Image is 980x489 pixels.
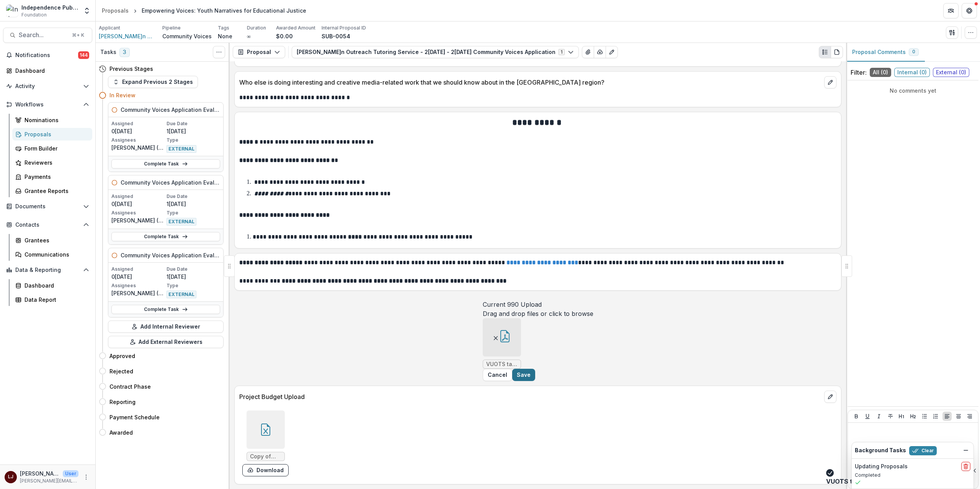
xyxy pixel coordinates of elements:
button: Open Contacts [3,219,92,231]
p: Due Date [167,266,220,273]
div: ⌘ + K [70,31,86,39]
p: Current 990 Upload [483,300,542,309]
button: Open Documents [3,200,92,213]
span: Notifications [15,52,78,59]
button: Clear [909,446,937,455]
button: Bullet List [920,412,929,421]
button: Close [483,369,512,381]
p: Who else is doing interesting and creative media-related work that we should know about in the [G... [239,78,821,87]
p: Assignees [111,137,165,144]
p: 1[DATE] [167,273,220,281]
p: Assignees [111,209,165,216]
div: Communications [24,250,86,258]
div: Independence Public Media Foundation [21,3,78,11]
span: click to browse [549,310,593,317]
div: Grantees [24,236,86,244]
p: Duration [247,25,266,31]
button: PDF view [831,46,843,58]
button: Bold [852,412,861,421]
a: Grantees [12,234,92,247]
h5: Community Voices Application Evaluation [121,106,220,114]
p: Internal Proposal ID [322,25,366,31]
span: Activity [15,83,80,90]
p: [PERSON_NAME] [20,469,60,478]
button: edit [824,391,836,403]
a: [PERSON_NAME]n Outreach Tutoring Service [99,32,156,40]
div: Payments [24,173,86,181]
button: Plaintext view [819,46,831,58]
button: Open Data & Reporting [3,264,92,276]
h4: Approved [109,352,135,360]
h4: In Review [109,91,136,99]
a: Complete Task [111,305,220,314]
a: Nominations [12,114,92,126]
button: Notifications144 [3,49,92,61]
button: Edit as form [606,46,618,58]
p: Community Voices [162,32,212,40]
button: download-form-response [242,464,289,476]
h3: Tasks [100,49,116,56]
span: VUOTS tax 990 2024.pdf [486,361,518,368]
button: More [82,473,91,482]
button: Toggle View Cancelled Tasks [213,46,225,58]
button: Proposal [233,46,285,58]
span: Search... [19,31,67,39]
a: Proposals [99,5,132,16]
div: Remove FileVUOTS tax 990 2024.pdf [483,318,521,369]
span: Workflows [15,101,80,108]
p: Assigned [111,120,165,127]
span: Data & Reporting [15,267,80,273]
a: Payments [12,170,92,183]
div: Form Builder [24,144,86,152]
h4: Awarded [109,428,133,437]
p: Completed [855,472,970,479]
p: Due Date [167,193,220,200]
h4: Payment Schedule [109,413,160,421]
a: Data Report [12,293,92,306]
button: Strike [886,412,895,421]
div: Dashboard [24,281,86,289]
p: Project Budget Upload [239,392,821,401]
p: 0[DATE] [111,200,165,208]
span: External ( 0 ) [933,68,969,77]
p: [PERSON_NAME] ([EMAIL_ADDRESS][DOMAIN_NAME]) [111,289,165,297]
div: Copy of 2025 Sample Project Budget Template.xlsxdownload-form-response [242,410,289,476]
button: Add External Reviewers [108,336,224,348]
p: Type [167,282,220,289]
a: Dashboard [12,279,92,292]
span: 144 [78,51,89,59]
a: Reviewers [12,156,92,169]
a: Communications [12,248,92,261]
button: Ordered List [931,412,940,421]
h4: Rejected [109,367,133,375]
button: Partners [943,3,959,18]
button: Proposal Comments [846,43,925,62]
button: Search... [3,28,92,43]
p: Applicant [99,25,120,31]
button: edit [824,76,836,88]
div: Data Report [24,296,86,304]
p: [PERSON_NAME] ([EMAIL_ADDRESS][DOMAIN_NAME]) [111,216,165,224]
span: Documents [15,203,80,210]
button: Align Center [954,412,963,421]
p: Due Date [167,120,220,127]
a: Complete Task [111,232,220,241]
p: 1[DATE] [167,200,220,208]
button: [PERSON_NAME]n Outreach Tutoring Service - 2[DATE] - 2[DATE] Community Voices Application1 [292,46,579,58]
button: Expand Previous 2 Stages [108,76,198,88]
div: Lorraine Jabouin [8,474,13,479]
p: $0.00 [276,32,293,40]
button: View Attached Files [582,46,594,58]
button: Close [969,466,978,475]
div: VUOTS tax 990 2024.pdf uploaded successfully [826,477,974,486]
span: EXTERNAL [167,145,196,153]
h5: Community Voices Application Evaluation [121,251,220,259]
h4: Reporting [109,398,136,406]
p: 0[DATE] [111,273,165,281]
button: Dismiss [961,446,970,455]
span: 0 [912,49,915,54]
button: Open entity switcher [82,3,92,18]
a: Form Builder [12,142,92,155]
button: Align Right [965,412,974,421]
p: None [218,32,232,40]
